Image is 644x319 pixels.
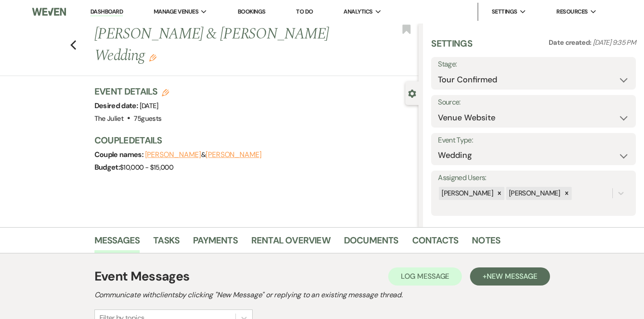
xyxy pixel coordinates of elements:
button: Log Message [388,267,462,286]
label: Event Type: [438,134,629,147]
span: & [145,150,262,159]
span: $10,000 - $15,000 [120,163,173,172]
div: [PERSON_NAME] [439,187,494,200]
span: Resources [556,7,588,16]
span: Desired date: [94,101,140,110]
button: Close lead details [408,89,416,97]
h3: Event Details [94,85,169,98]
span: 75 guests [134,114,161,123]
span: Manage Venues [154,7,198,16]
span: The Juliet [94,114,124,123]
span: Couple names: [94,150,145,159]
a: Documents [344,233,399,253]
div: [PERSON_NAME] [506,187,562,200]
h2: Communicate with clients by clicking "New Message" or replying to an existing message thread. [94,290,550,300]
button: [PERSON_NAME] [206,151,262,158]
a: Dashboard [90,8,123,16]
label: Assigned Users: [438,171,629,185]
a: Contacts [412,233,459,253]
h1: Event Messages [94,267,190,286]
a: Bookings [238,8,266,15]
span: [DATE] [140,101,159,110]
a: Notes [472,233,500,253]
button: +New Message [470,267,550,286]
span: Log Message [401,271,449,281]
span: [DATE] 9:35 PM [593,38,636,47]
button: [PERSON_NAME] [145,151,201,158]
img: Weven Logo [32,2,66,21]
a: Payments [193,233,238,253]
a: Tasks [153,233,179,253]
button: Edit [149,53,156,62]
span: Date created: [549,38,593,47]
span: Analytics [343,7,372,16]
label: Source: [438,96,629,109]
h1: [PERSON_NAME] & [PERSON_NAME] Wedding [94,24,350,67]
label: Stage: [438,58,629,71]
a: Rental Overview [251,233,330,253]
span: Budget: [94,162,120,172]
span: New Message [487,271,537,281]
a: Messages [94,233,140,253]
h3: Couple Details [94,134,410,147]
h3: Settings [431,37,472,57]
a: To Do [296,8,313,15]
span: Settings [492,7,517,16]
